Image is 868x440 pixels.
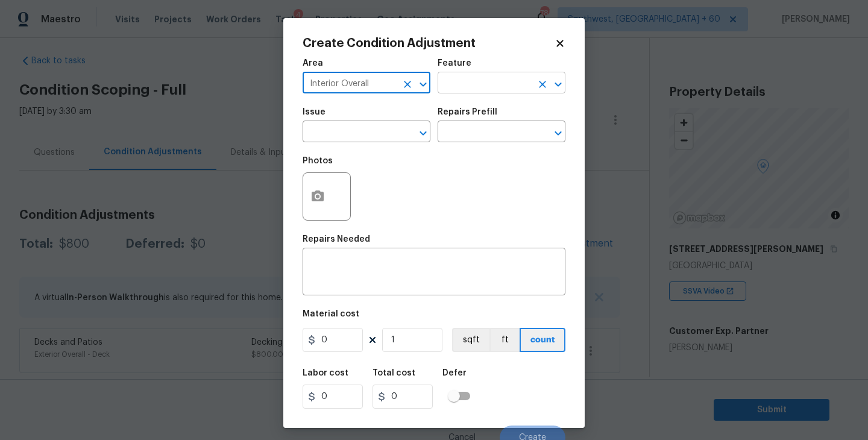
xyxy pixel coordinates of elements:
button: Clear [534,76,551,93]
button: Open [415,76,432,93]
button: ft [489,328,520,352]
h5: Defer [442,369,467,377]
h5: Feature [438,59,471,68]
h5: Repairs Needed [303,235,370,244]
h5: Photos [303,157,333,165]
h5: Total cost [373,369,415,377]
h5: Material cost [303,310,359,318]
button: Clear [399,76,416,93]
button: Open [550,125,567,142]
h5: Area [303,59,323,68]
h2: Create Condition Adjustment [303,37,555,49]
h5: Labor cost [303,369,348,377]
h5: Repairs Prefill [438,108,497,116]
button: Open [550,76,567,93]
button: Open [415,125,432,142]
h5: Issue [303,108,325,116]
button: sqft [452,328,489,352]
button: count [520,328,565,352]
